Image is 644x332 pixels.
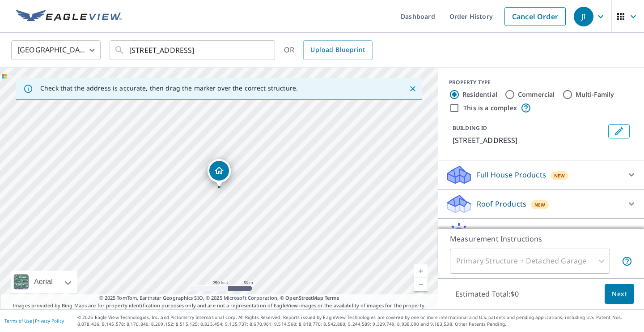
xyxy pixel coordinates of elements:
[518,90,555,99] label: Commercial
[4,318,32,324] a: Terms of Use
[414,264,428,278] a: Current Level 17, Zoom In
[11,38,101,63] div: [GEOGRAPHIC_DATA]
[450,249,610,274] div: Primary Structure + Detached Garage
[462,90,497,99] label: Residential
[477,198,526,209] p: Roof Products
[284,40,373,60] div: OR
[622,256,632,267] span: Your report will include the primary structure and a detached garage if one exists.
[303,40,372,60] a: Upload Blueprint
[407,83,419,95] button: Close
[504,7,566,26] a: Cancel Order
[453,135,605,146] p: [STREET_ADDRESS]
[450,233,632,244] p: Measurement Instructions
[325,294,339,301] a: Terms
[576,90,614,99] label: Multi-Family
[77,314,640,328] p: © 2025 Eagle View Technologies, Inc. and Pictometry International Corp. All Rights Reserved. Repo...
[40,84,298,92] p: Check that the address is accurate, then drag the marker over the correct structure.
[453,124,487,132] p: BUILDING ID
[477,228,528,238] p: Solar Products
[11,271,77,293] div: Aerial
[605,284,634,304] button: Next
[129,38,257,63] input: Search by address or latitude-longitude
[534,201,546,208] span: New
[554,172,565,179] span: New
[16,10,122,23] img: EV Logo
[574,7,593,26] div: JI
[608,124,630,138] button: Edit building 1
[449,78,633,86] div: PROPERTY TYPE
[445,164,637,185] div: Full House ProductsNew
[463,103,517,112] label: This is a complex
[4,318,64,323] p: |
[285,294,323,301] a: OpenStreetMap
[208,159,231,187] div: Dropped pin, building 1, Residential property, 10125 Lakeside Ct Ellicott City, MD 21042
[35,318,64,324] a: Privacy Policy
[99,294,339,302] span: © 2025 TomTom, Earthstar Geographics SIO, © 2025 Microsoft Corporation, ©
[310,44,365,56] span: Upload Blueprint
[448,284,526,304] p: Estimated Total: $0
[612,289,627,300] span: Next
[31,271,55,293] div: Aerial
[445,193,637,215] div: Roof ProductsNew
[477,169,546,180] p: Full House Products
[414,278,428,291] a: Current Level 17, Zoom Out
[445,222,637,244] div: Solar ProductsNew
